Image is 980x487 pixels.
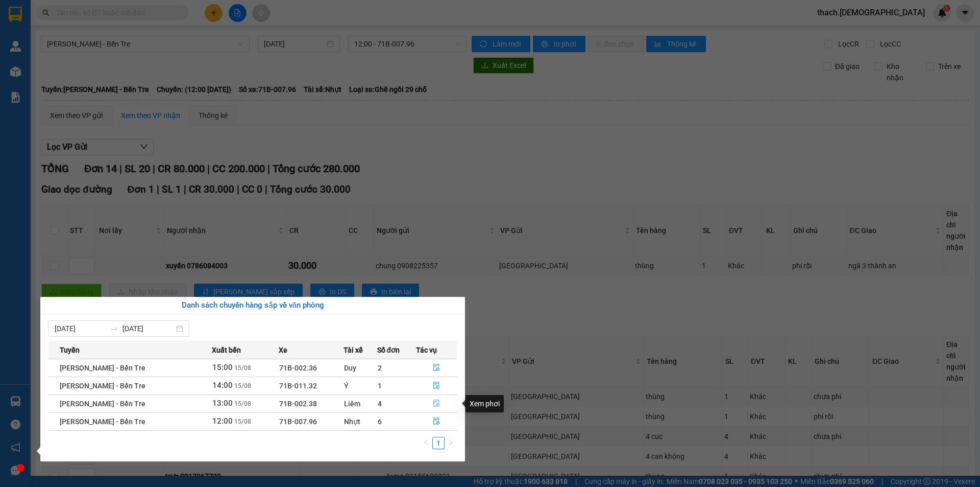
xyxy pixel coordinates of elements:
div: Xem phơi [465,395,504,412]
span: Xuất bến [212,344,241,356]
a: 1 [433,437,444,449]
div: Ý [344,380,376,391]
span: 12:00 [212,416,233,426]
span: 71B-002.36 [279,364,317,372]
span: 1 [378,382,382,390]
span: left [423,439,429,446]
span: [PERSON_NAME] - Bến Tre [60,364,145,372]
span: swap-right [110,324,118,333]
span: 15/08 [234,400,251,407]
span: Tài xế [344,344,363,356]
button: file-done [416,396,456,412]
button: left [420,437,432,449]
span: 2 [378,364,382,372]
span: 15:00 [212,363,233,372]
span: file-done [433,418,440,426]
span: file-done [433,364,440,372]
div: Liêm [344,398,376,409]
span: file-done [433,400,440,408]
span: [PERSON_NAME] - Bến Tre [60,382,145,390]
input: Từ ngày [55,323,106,334]
li: Previous Page [420,437,432,449]
span: 71B-002.38 [279,400,317,408]
span: [PERSON_NAME] - Bến Tre [60,418,145,426]
li: 1 [432,437,445,449]
button: file-done [416,378,456,394]
button: right [445,437,457,449]
span: 4 [378,400,382,408]
span: 71B-007.96 [279,418,317,426]
span: to [110,324,118,333]
span: [PERSON_NAME] - Bến Tre [60,400,145,408]
span: 15/08 [234,364,251,372]
span: Số đơn [377,344,400,356]
span: file-done [433,382,440,390]
li: Next Page [445,437,457,449]
span: 13:00 [212,399,233,408]
div: Danh sách chuyến hàng sắp về văn phòng [48,299,457,312]
input: Đến ngày [122,323,174,334]
span: Tuyến [60,344,80,356]
span: 15/08 [234,382,251,389]
span: 71B-011.32 [279,382,317,390]
span: Tác vụ [416,344,437,356]
span: 15/08 [234,418,251,425]
button: file-done [416,413,456,430]
div: Duy [344,362,376,374]
span: right [448,439,454,446]
div: Nhựt [344,416,376,427]
span: 6 [378,418,382,426]
span: Xe [279,344,287,356]
span: 14:00 [212,381,233,390]
button: file-done [416,360,456,376]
